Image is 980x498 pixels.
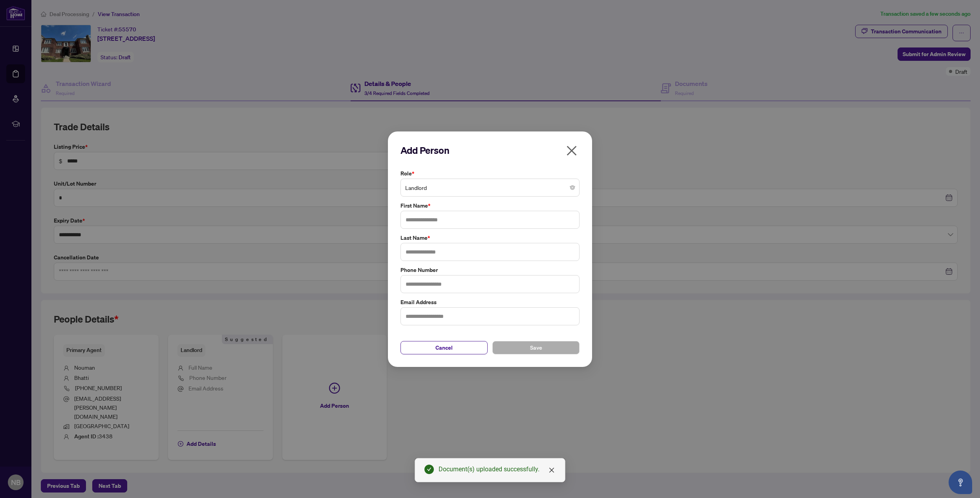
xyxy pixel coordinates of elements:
[400,233,580,242] label: Last Name
[949,471,972,494] button: Open asap
[400,297,580,306] label: Email Address
[400,201,580,210] label: First Name
[547,466,556,474] a: Close
[405,180,575,195] span: Landlord
[570,185,575,190] span: close-circle
[400,265,580,274] label: Phone Number
[435,341,453,354] span: Cancel
[565,144,578,157] span: close
[400,144,580,157] h2: Add Person
[439,465,556,474] div: Document(s) uploaded successfully.
[549,467,555,473] span: close
[400,169,580,178] label: Role
[492,341,580,354] button: Save
[424,465,434,474] span: check-circle
[400,341,488,354] button: Cancel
